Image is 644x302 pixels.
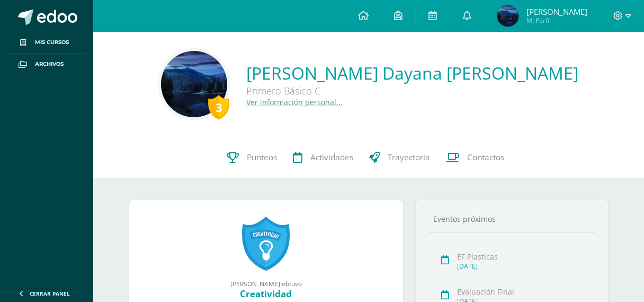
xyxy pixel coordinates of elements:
a: Archivos [8,54,85,75]
a: [PERSON_NAME] Dayana [PERSON_NAME] [246,62,578,84]
div: Eventos próximos [429,214,595,224]
div: 3 [208,95,229,119]
img: 27c94657143feb47cdbaa396d139d0f1.png [161,51,227,117]
span: Mis cursos [35,38,69,47]
div: Creatividad [140,288,393,300]
a: Punteos [219,136,285,179]
span: [PERSON_NAME] [526,6,587,17]
span: Archivos [35,60,64,68]
a: Trayectoria [361,136,438,179]
img: 0bb3a6bc18bdef40c4ee58a957f3c93d.png [497,5,518,27]
div: Evaluación Final [457,287,591,297]
div: [DATE] [457,262,591,271]
div: EF Plasticas [457,252,591,262]
a: Ver información personal... [246,97,343,107]
div: Primero Básico C [246,84,564,97]
a: Actividades [285,136,361,179]
a: Contactos [438,136,512,179]
span: Cerrar panel [30,290,70,297]
span: Actividades [310,152,353,163]
a: Mis cursos [8,32,85,54]
span: Contactos [467,152,504,163]
span: Mi Perfil [526,16,587,25]
span: Trayectoria [388,152,430,163]
span: Punteos [247,152,277,163]
div: [PERSON_NAME] obtuvo [140,279,393,288]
